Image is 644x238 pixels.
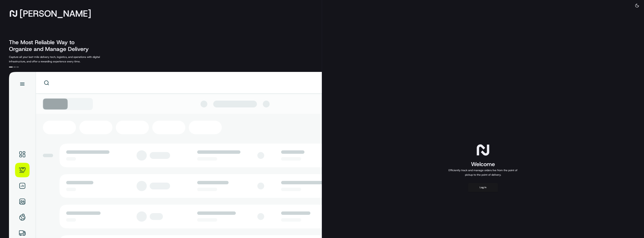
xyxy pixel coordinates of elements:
[9,39,93,52] h2: The Most Reliable Way to Organize and Manage Delivery
[468,183,498,192] button: Log in
[447,168,519,177] p: Efficiently track and manage orders live from the point of pickup to the point of delivery.
[9,55,117,64] p: Capture all your last-mile delivery tech, logistics, and operations with digital infrastructure, ...
[19,10,91,17] span: [PERSON_NAME]
[447,160,519,168] h1: Welcome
